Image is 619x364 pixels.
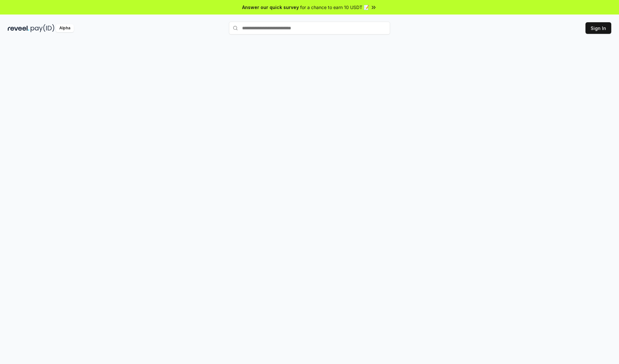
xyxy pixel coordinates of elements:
div: Alpha [56,24,74,32]
span: for a chance to earn 10 USDT 📝 [300,4,369,11]
span: Answer our quick survey [242,4,299,11]
button: Sign In [585,22,611,34]
img: reveel_dark [8,24,29,32]
img: pay_id [31,24,54,32]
